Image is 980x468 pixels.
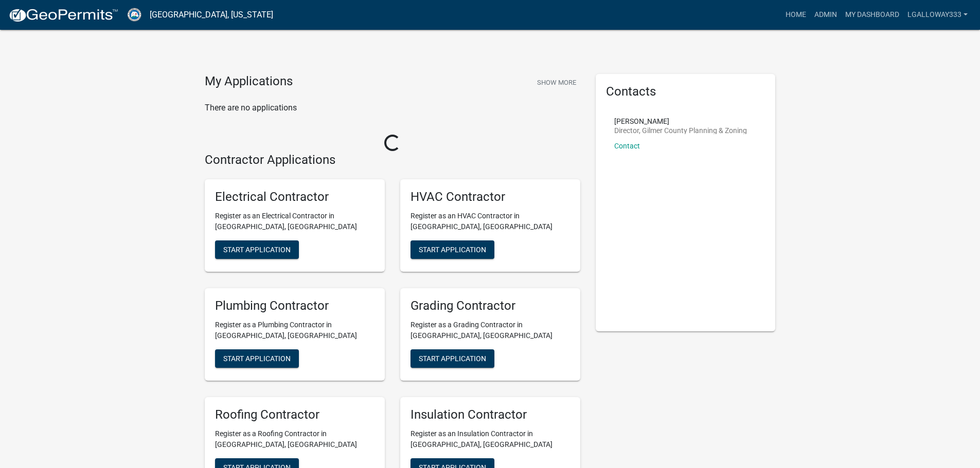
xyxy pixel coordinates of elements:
a: Home [781,5,810,25]
p: Register as a Plumbing Contractor in [GEOGRAPHIC_DATA], [GEOGRAPHIC_DATA] [215,320,375,341]
span: Start Application [419,354,486,362]
a: Admin [810,5,841,25]
p: [PERSON_NAME] [614,118,747,125]
span: Start Application [223,246,291,254]
a: lgalloway333 [903,5,972,25]
p: Register as a Grading Contractor in [GEOGRAPHIC_DATA], [GEOGRAPHIC_DATA] [411,320,570,341]
button: Start Application [215,240,299,259]
h5: Roofing Contractor [215,407,375,422]
a: Contact [614,142,640,150]
h5: HVAC Contractor [411,190,570,204]
img: Gilmer County, Georgia [127,8,141,22]
a: [GEOGRAPHIC_DATA], [US_STATE] [150,6,273,24]
button: Start Application [411,349,494,368]
p: Register as an HVAC Contractor in [GEOGRAPHIC_DATA], [GEOGRAPHIC_DATA] [411,211,570,232]
button: Start Application [215,349,299,368]
h4: My Applications [205,74,293,89]
h5: Plumbing Contractor [215,298,375,313]
a: My Dashboard [841,5,903,25]
span: Start Application [419,246,486,254]
h5: Contacts [606,84,765,99]
h4: Contractor Applications [205,153,580,167]
p: There are no applications [205,102,580,114]
p: Director, Gilmer County Planning & Zoning [614,127,747,134]
h5: Grading Contractor [411,298,570,313]
button: Show More [533,74,580,91]
p: Register as an Electrical Contractor in [GEOGRAPHIC_DATA], [GEOGRAPHIC_DATA] [215,211,375,232]
span: Start Application [223,354,291,362]
h5: Electrical Contractor [215,190,375,204]
button: Start Application [411,240,494,259]
p: Register as a Roofing Contractor in [GEOGRAPHIC_DATA], [GEOGRAPHIC_DATA] [215,428,375,450]
p: Register as an Insulation Contractor in [GEOGRAPHIC_DATA], [GEOGRAPHIC_DATA] [411,428,570,450]
h5: Insulation Contractor [411,407,570,422]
